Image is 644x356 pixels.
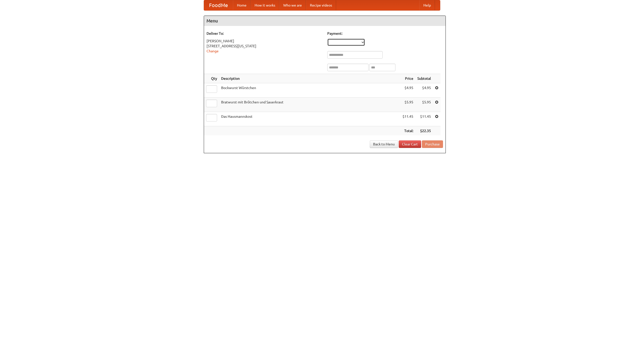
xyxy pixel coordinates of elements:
[207,31,322,36] h5: Deliver To:
[415,112,433,126] td: $11.45
[279,0,306,10] a: Who we are
[219,112,400,126] td: Das Hausmannskost
[415,74,433,83] th: Subtotal
[219,98,400,112] td: Bratwurst mit Brötchen und Sauerkraut
[400,98,415,112] td: $5.95
[415,98,433,112] td: $5.95
[233,0,251,10] a: Home
[207,49,219,53] a: Change
[327,31,443,36] h5: Payment:
[207,38,322,44] div: [PERSON_NAME]
[422,140,443,148] button: Purchase
[306,0,336,10] a: Recipe videos
[400,74,415,83] th: Price
[400,83,415,98] td: $4.95
[251,0,279,10] a: How it works
[370,140,398,148] a: Back to Menu
[207,44,322,49] div: [STREET_ADDRESS][US_STATE]
[399,140,421,148] a: Clear Cart
[204,0,233,10] a: FoodMe
[219,74,400,83] th: Description
[415,126,433,136] th: $22.35
[204,74,219,83] th: Qty
[400,112,415,126] td: $11.45
[419,0,435,10] a: Help
[219,83,400,98] td: Bockwurst Würstchen
[400,126,415,136] th: Total:
[204,16,446,26] h4: Menu
[415,83,433,98] td: $4.95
